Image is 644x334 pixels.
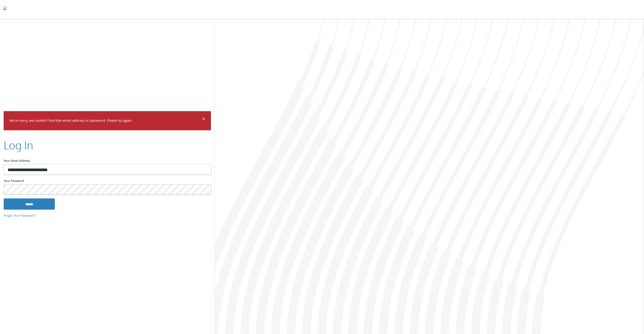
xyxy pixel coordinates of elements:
button: Dismiss alert [202,117,205,122]
label: Your Password [4,178,211,184]
a: Forgot Your Password? [4,213,36,218]
span: × [202,115,205,124]
h2: Log In [4,137,33,153]
img: todyl-logo-dark.svg [3,5,7,14]
p: We're sorry, we couldn't find that email address or password. Please try again. [9,118,202,124]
